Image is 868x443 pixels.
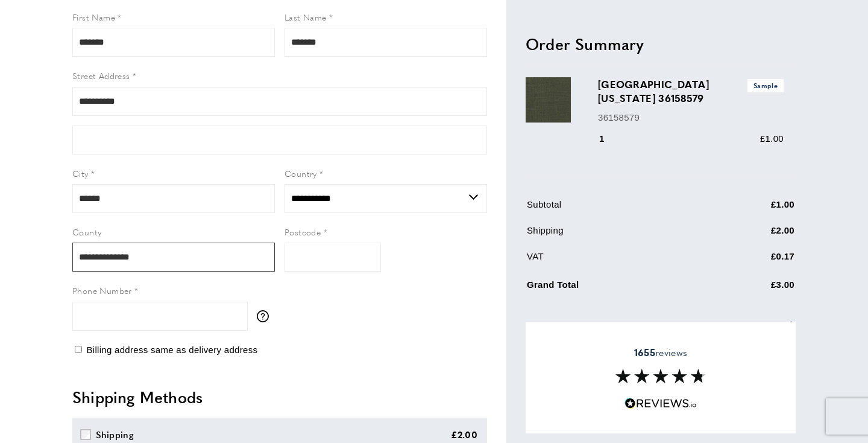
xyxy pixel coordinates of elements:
span: Apply Discount Code [526,318,614,333]
p: 36158579 [598,110,784,124]
input: Billing address same as delivery address [75,346,82,353]
h2: Order Summary [526,33,796,54]
span: Phone Number [72,284,132,296]
div: Shipping [96,427,134,442]
td: Shipping [527,223,710,246]
span: First Name [72,11,115,23]
td: VAT [527,249,710,272]
img: Reviews section [615,369,706,383]
div: £2.00 [451,427,478,442]
span: £1.00 [760,133,784,143]
span: Postcode [285,226,321,238]
h3: [GEOGRAPHIC_DATA] [US_STATE] 36158579 [598,77,784,105]
td: £0.17 [711,249,794,272]
h2: Shipping Methods [72,386,487,408]
span: County [72,226,101,238]
td: £3.00 [711,275,794,301]
td: Grand Total [527,275,710,301]
span: Country [285,167,317,179]
span: reviews [634,346,687,359]
td: Subtotal [527,197,710,220]
span: Sample [747,79,784,92]
button: More information [257,310,275,322]
img: Paris Texas 36158579 [526,77,571,123]
td: £2.00 [711,223,794,246]
td: £1.00 [711,197,794,220]
span: Billing address same as delivery address [86,345,257,355]
span: City [72,167,89,179]
span: Last Name [285,11,327,23]
strong: 1655 [634,345,655,359]
div: 1 [598,131,621,145]
span: Street Address [72,69,130,81]
img: Reviews.io 5 stars [624,398,697,409]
